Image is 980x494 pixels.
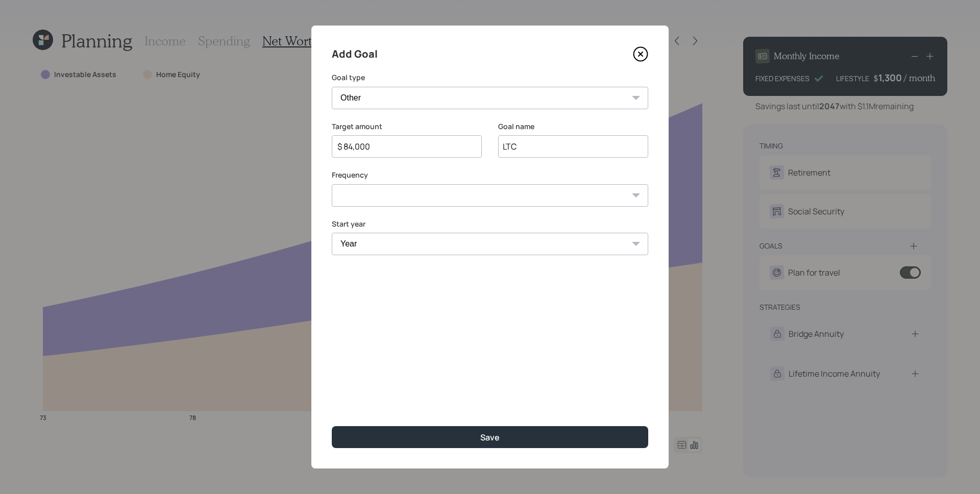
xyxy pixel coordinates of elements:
[332,121,482,132] label: Target amount
[498,121,648,132] label: Goal name
[480,432,500,443] div: Save
[332,72,648,83] label: Goal type
[332,426,648,448] button: Save
[332,170,648,180] label: Frequency
[332,46,378,62] h4: Add Goal
[332,219,648,229] label: Start year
